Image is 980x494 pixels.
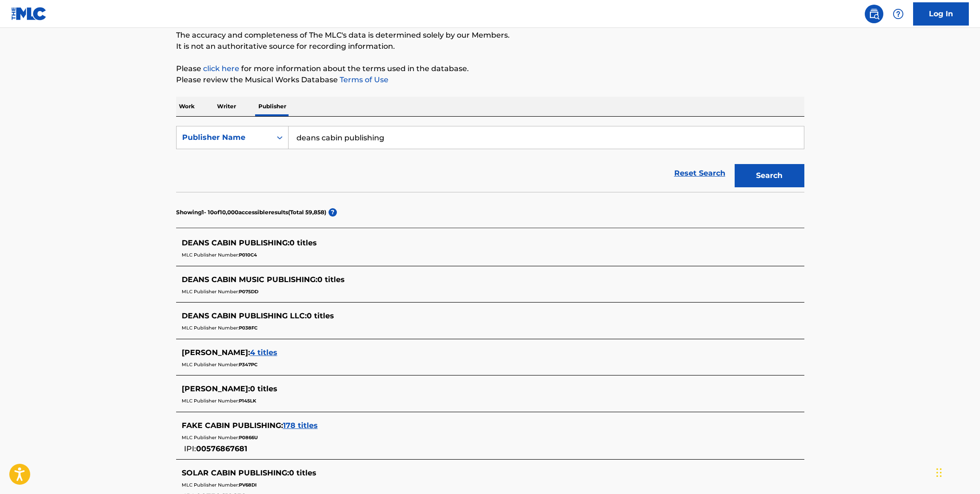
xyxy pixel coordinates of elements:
button: Search [735,164,804,187]
p: Work [176,97,197,116]
span: 0 titles [289,238,317,247]
p: Showing 1 - 10 of 10,000 accessible results (Total 59,858 ) [176,208,326,217]
img: MLC Logo [11,7,47,20]
span: [PERSON_NAME] : [182,384,250,393]
span: [PERSON_NAME] : [182,348,250,357]
span: SOLAR CABIN PUBLISHING : [182,468,289,477]
span: P145LK [239,398,256,404]
span: ? [329,208,337,217]
div: Publisher Name [182,132,266,143]
p: Publisher [256,97,289,116]
span: MLC Publisher Number: [182,362,239,368]
span: P347PC [239,362,257,368]
span: DEANS CABIN PUBLISHING : [182,238,289,247]
span: DEANS CABIN PUBLISHING LLC : [182,311,307,320]
span: MLC Publisher Number: [182,252,239,258]
a: Terms of Use [338,75,388,84]
span: P075DD [239,289,258,295]
span: P0866U [239,435,258,441]
span: MLC Publisher Number: [182,289,239,295]
a: Log In [913,2,969,26]
a: click here [203,64,239,73]
span: PV68DI [239,482,257,488]
p: Please for more information about the terms used in the database. [176,63,804,74]
p: It is not an authoritative source for recording information. [176,41,804,52]
span: MLC Publisher Number: [182,482,239,488]
span: 0 titles [307,311,334,320]
span: IPI: [184,444,196,453]
a: Reset Search [670,163,730,184]
p: The accuracy and completeness of The MLC's data is determined solely by our Members. [176,30,804,41]
span: 4 titles [250,348,277,357]
form: Search Form [176,126,804,192]
span: P038FC [239,325,257,331]
a: Public Search [865,5,883,23]
div: Drag [936,459,942,487]
img: help [893,8,904,20]
span: DEANS CABIN MUSIC PUBLISHING : [182,275,317,284]
p: Please review the Musical Works Database [176,74,804,86]
iframe: Chat Widget [934,449,980,494]
span: 0 titles [289,468,316,477]
span: 00576867681 [196,444,247,453]
span: FAKE CABIN PUBLISHING : [182,421,283,430]
span: MLC Publisher Number: [182,398,239,404]
span: 0 titles [317,275,345,284]
span: P010C4 [239,252,257,258]
span: 178 titles [283,421,318,430]
span: MLC Publisher Number: [182,325,239,331]
span: MLC Publisher Number: [182,435,239,441]
span: 0 titles [250,384,277,393]
p: Writer [214,97,239,116]
div: Help [889,5,908,23]
img: search [868,8,880,20]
